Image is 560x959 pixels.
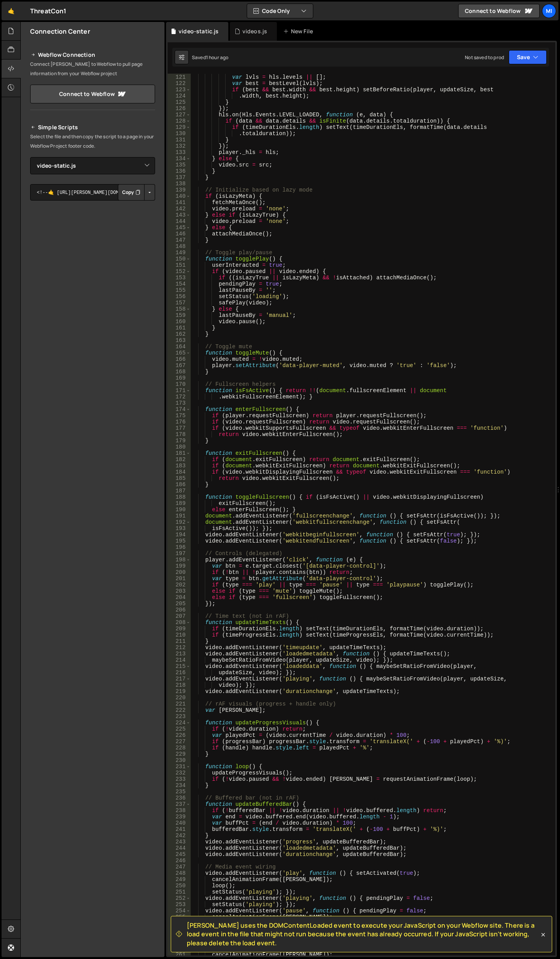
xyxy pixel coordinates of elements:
div: 156 [168,293,191,300]
div: 158 [168,306,191,312]
div: video-static.js [179,27,219,35]
div: 160 [168,318,191,325]
div: 153 [168,275,191,281]
div: 210 [168,632,191,638]
div: 224 [168,720,191,726]
a: Connect to Webflow [458,4,540,18]
div: 170 [168,381,191,387]
div: 141 [168,199,191,206]
div: 260 [168,945,191,952]
div: 183 [168,463,191,469]
div: Button group with nested dropdown [118,184,155,201]
div: 175 [168,413,191,419]
div: 209 [168,626,191,632]
button: Code Only [247,4,313,18]
div: 165 [168,350,191,356]
div: 177 [168,425,191,431]
div: 139 [168,187,191,193]
iframe: YouTube video player [30,289,156,360]
div: 217 [168,676,191,682]
div: 200 [168,569,191,575]
div: 145 [168,224,191,231]
div: 227 [168,738,191,745]
div: 231 [168,764,191,770]
div: Mi [542,4,556,18]
h2: Webflow Connection [30,50,155,60]
div: 142 [168,206,191,212]
div: 248 [168,870,191,876]
div: 144 [168,218,191,224]
div: 258 [168,933,191,939]
div: 240 [168,820,191,826]
div: 179 [168,438,191,444]
div: 246 [168,858,191,864]
div: 188 [168,494,191,500]
div: 203 [168,588,191,594]
a: Connect to Webflow [30,85,155,103]
div: 132 [168,143,191,149]
div: 212 [168,644,191,651]
div: 239 [168,814,191,820]
div: 131 [168,137,191,143]
div: 197 [168,550,191,557]
div: 137 [168,174,191,181]
div: 121 [168,74,191,80]
div: 154 [168,281,191,287]
div: 195 [168,538,191,544]
div: 151 [168,262,191,268]
div: 126 [168,105,191,112]
div: 206 [168,607,191,613]
div: 228 [168,745,191,751]
div: 185 [168,475,191,481]
div: 232 [168,770,191,776]
div: 166 [168,356,191,362]
div: 164 [168,344,191,350]
div: 237 [168,801,191,807]
div: 128 [168,118,191,124]
div: 201 [168,575,191,582]
h2: Simple Scripts [30,123,155,132]
div: 190 [168,507,191,513]
div: 161 [168,325,191,331]
div: 157 [168,300,191,306]
a: 🤙 [2,2,21,20]
div: 216 [168,669,191,676]
div: 143 [168,212,191,218]
div: 259 [168,939,191,945]
div: 256 [168,920,191,926]
div: 138 [168,181,191,187]
div: 147 [168,237,191,243]
div: 191 [168,513,191,519]
div: Saved [192,54,228,61]
div: 205 [168,601,191,607]
div: 211 [168,638,191,644]
div: 208 [168,619,191,626]
div: 123 [168,87,191,93]
div: 196 [168,544,191,550]
div: 236 [168,795,191,801]
div: 199 [168,563,191,569]
div: ThreatCon1 [30,6,67,16]
div: 221 [168,701,191,707]
div: 225 [168,726,191,732]
div: 134 [168,156,191,162]
div: 129 [168,124,191,130]
div: 146 [168,231,191,237]
div: 152 [168,268,191,275]
div: 1 hour ago [206,54,229,61]
button: Copy [118,184,145,201]
div: 189 [168,500,191,507]
div: New File [283,27,316,35]
div: 159 [168,312,191,318]
div: 204 [168,594,191,601]
div: 155 [168,287,191,293]
div: 220 [168,695,191,701]
div: 149 [168,250,191,256]
div: 163 [168,337,191,344]
div: 253 [168,901,191,908]
div: 178 [168,431,191,438]
div: 192 [168,519,191,525]
div: 148 [168,243,191,250]
div: 242 [168,832,191,839]
div: 182 [168,456,191,463]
